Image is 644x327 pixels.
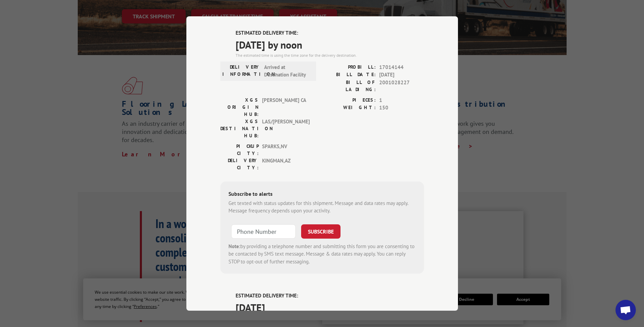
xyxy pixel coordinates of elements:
[220,157,259,171] label: DELIVERY CITY:
[236,300,424,315] span: [DATE]
[379,64,424,71] span: 17014144
[262,97,308,118] span: [PERSON_NAME] CA
[228,190,416,200] div: Subscribe to alerts
[262,157,308,171] span: KINGMAN , AZ
[322,79,376,93] label: BILL OF LADING:
[228,200,416,215] div: Get texted with status updates for this shipment. Message and data rates may apply. Message frequ...
[379,71,424,79] span: [DATE]
[322,64,376,71] label: PROBILL:
[231,224,296,239] input: Phone Number
[262,143,308,157] span: SPARKS , NV
[262,118,308,139] span: LAS/[PERSON_NAME]
[222,64,261,79] label: DELIVERY INFORMATION:
[322,97,376,104] label: PIECES:
[220,97,259,118] label: XGS ORIGIN HUB:
[301,224,341,239] button: SUBSCRIBE
[236,52,424,58] div: The estimated time is using the time zone for the delivery destination.
[228,243,240,249] strong: Note:
[264,64,310,79] span: Arrived at Destination Facility
[220,143,259,157] label: PICKUP CITY:
[379,104,424,112] span: 150
[220,118,259,139] label: XGS DESTINATION HUB:
[236,292,424,300] label: ESTIMATED DELIVERY TIME:
[379,97,424,104] span: 1
[322,104,376,112] label: WEIGHT:
[236,37,424,52] span: [DATE] by noon
[228,243,416,266] div: by providing a telephone number and submitting this form you are consenting to be contacted by SM...
[379,79,424,93] span: 2001028227
[236,29,424,37] label: ESTIMATED DELIVERY TIME:
[322,71,376,79] label: BILL DATE:
[615,300,636,320] a: Open chat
